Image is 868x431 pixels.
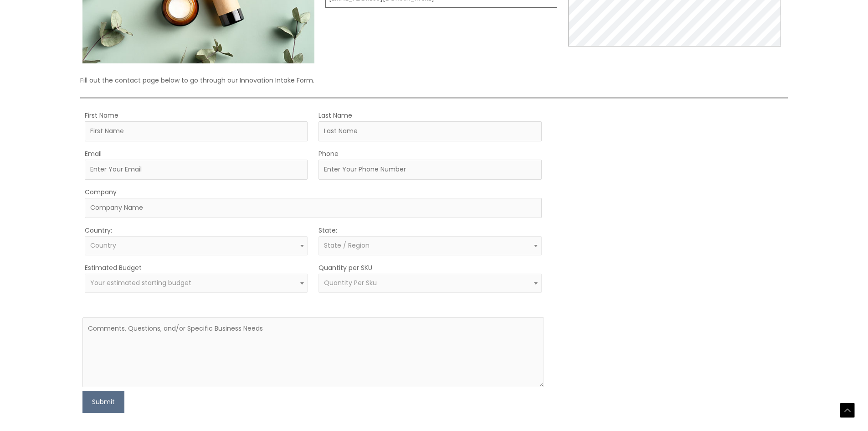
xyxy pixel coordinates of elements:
label: Quantity per SKU [318,262,372,274]
label: Last Name [318,109,352,121]
input: First Name [85,121,308,141]
span: Country [90,241,116,250]
input: Company Name [85,198,541,218]
span: Quantity Per Sku [324,278,377,287]
input: Enter Your Phone Number [318,160,541,180]
label: Country: [85,224,112,236]
label: Estimated Budget [85,262,142,274]
label: Phone [318,148,339,160]
span: State / Region [324,241,370,250]
label: First Name [85,109,118,121]
input: Enter Your Email [85,160,308,180]
label: State: [318,224,337,236]
label: Email [85,148,102,160]
p: Fill out the contact page below to go through our Innovation Intake Form. [80,74,787,86]
button: Submit [82,391,124,413]
label: Company [85,186,117,198]
span: Your estimated starting budget [90,278,191,287]
input: Last Name [318,121,541,141]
